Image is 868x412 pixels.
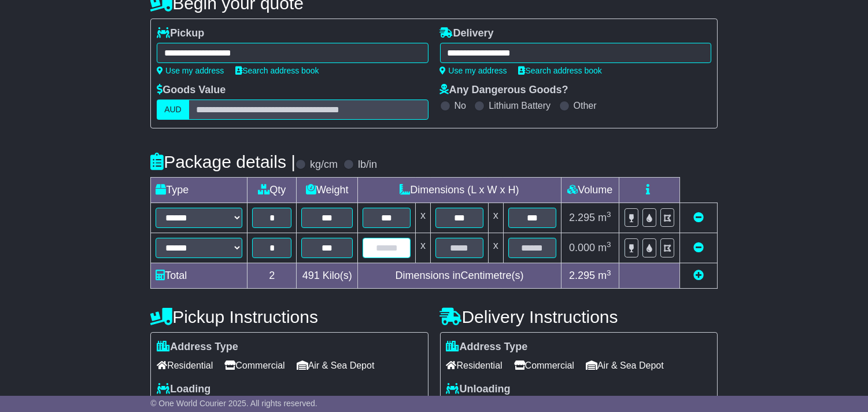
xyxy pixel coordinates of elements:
[569,242,595,253] span: 0.000
[598,242,611,253] span: m
[157,27,204,40] label: Pickup
[586,356,664,374] span: Air & Sea Depot
[297,178,358,203] td: Weight
[488,203,503,233] td: x
[157,66,224,75] a: Use my address
[358,263,562,289] td: Dimensions in Centimetre(s)
[693,242,704,253] a: Remove this item
[489,100,551,111] label: Lithium Battery
[157,383,210,396] label: Loading
[569,212,595,223] span: 2.295
[157,84,226,97] label: Goods Value
[235,66,319,75] a: Search address book
[574,100,597,111] label: Other
[607,210,611,219] sup: 3
[248,263,297,289] td: 2
[358,159,377,171] label: lb/in
[598,270,611,281] span: m
[598,212,611,223] span: m
[519,66,602,75] a: Search address book
[693,212,704,223] a: Remove this item
[455,100,466,111] label: No
[297,356,375,374] span: Air & Sea Depot
[446,383,511,396] label: Unloading
[440,307,718,326] h4: Delivery Instructions
[446,341,528,354] label: Address Type
[157,356,213,374] span: Residential
[157,100,189,120] label: AUD
[607,268,611,277] sup: 3
[693,270,704,281] a: Add new item
[248,178,297,203] td: Qty
[310,159,338,171] label: kg/cm
[446,356,503,374] span: Residential
[416,233,431,263] td: x
[302,270,320,281] span: 491
[488,233,503,263] td: x
[514,356,574,374] span: Commercial
[440,27,494,40] label: Delivery
[358,178,562,203] td: Dimensions (L x W x H)
[297,263,358,289] td: Kilo(s)
[440,66,507,75] a: Use my address
[151,263,248,289] td: Total
[569,270,595,281] span: 2.295
[151,178,248,203] td: Type
[561,178,619,203] td: Volume
[224,356,285,374] span: Commercial
[150,307,428,326] h4: Pickup Instructions
[440,84,568,97] label: Any Dangerous Goods?
[607,240,611,249] sup: 3
[150,399,317,408] span: © One World Courier 2025. All rights reserved.
[416,203,431,233] td: x
[150,152,296,171] h4: Package details |
[157,341,238,354] label: Address Type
